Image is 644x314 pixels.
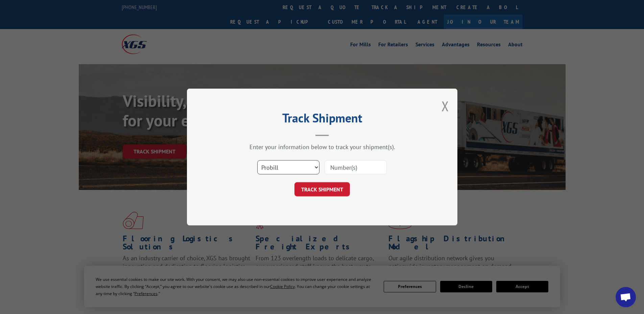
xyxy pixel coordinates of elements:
[325,160,387,174] input: Number(s)
[442,97,449,115] button: Close modal
[616,287,636,307] div: Open chat
[294,182,350,196] button: TRACK SHIPMENT
[221,113,424,126] h2: Track Shipment
[221,143,424,151] div: Enter your information below to track your shipment(s).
